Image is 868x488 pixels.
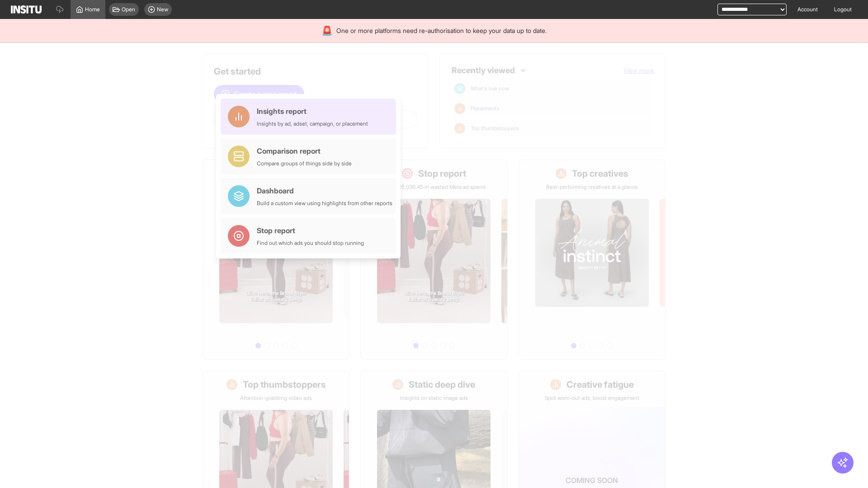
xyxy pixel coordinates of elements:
[336,26,547,35] span: One or more platforms need re-authorisation to keep your data up to date.
[257,185,392,196] div: Dashboard
[257,120,368,127] div: Insights by ad, adset, campaign, or placement
[122,6,135,13] span: Open
[257,160,352,167] div: Compare groups of things side by side
[257,106,368,117] div: Insights report
[257,225,364,236] div: Stop report
[257,239,364,247] div: Find out which ads you should stop running
[257,145,352,156] div: Comparison report
[321,24,333,37] div: 🚨
[11,5,42,14] img: Logo
[157,6,168,13] span: New
[85,6,100,13] span: Home
[257,200,392,207] div: Build a custom view using highlights from other reports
